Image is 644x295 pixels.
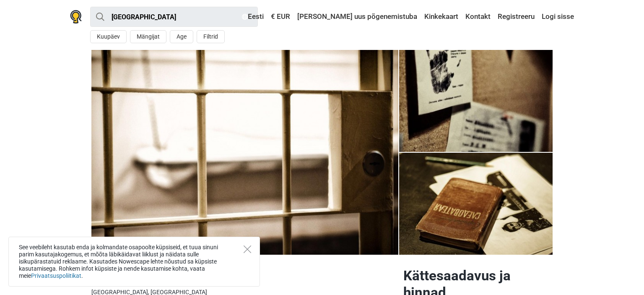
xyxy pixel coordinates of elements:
[269,9,292,24] a: € EUR
[399,153,553,255] a: Põgenemine Vanglast photo 4
[130,30,166,43] button: Mängijat
[70,10,82,23] img: Nowescape logo
[422,9,460,24] a: Kinkekaart
[8,237,260,287] div: See veebileht kasutab enda ja kolmandate osapoolte küpsiseid, et tuua sinuni parim kasutajakogemu...
[540,9,574,24] a: Logi sisse
[496,9,537,24] a: Registreeru
[399,50,553,152] a: Põgenemine Vanglast photo 3
[242,14,248,20] img: Eesti
[399,50,553,152] img: Põgenemine Vanglast photo 4
[463,9,493,24] a: Kontakt
[170,30,193,43] button: Age
[91,50,398,255] img: Põgenemine Vanglast photo 11
[295,9,419,24] a: [PERSON_NAME] uus põgenemistuba
[31,272,81,279] a: Privaatsuspoliitikat
[91,50,398,255] a: Põgenemine Vanglast photo 10
[399,153,553,255] img: Põgenemine Vanglast photo 5
[90,7,258,27] input: proovi “Tallinn”
[90,30,127,43] button: Kuupäev
[240,9,266,24] a: Eesti
[244,245,251,253] button: Close
[197,30,225,43] button: Filtrid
